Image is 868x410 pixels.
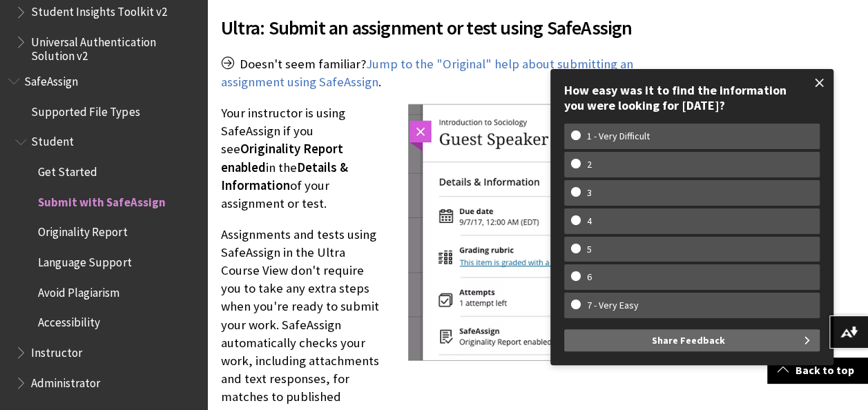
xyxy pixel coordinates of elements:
span: Student [31,130,74,149]
span: Submit with SafeAssign [38,191,165,209]
w-span: 6 [571,271,608,283]
span: Language Support [38,251,131,269]
span: Instructor [31,341,82,360]
w-span: 5 [571,244,608,255]
span: Ultra: Submit an assignment or test using SafeAssign [221,13,650,42]
div: How easy was it to find the information you were looking for [DATE]? [564,83,820,113]
w-span: 2 [571,159,608,170]
span: Details & Information [221,159,348,193]
span: Supported File Types [31,100,139,119]
w-span: 1 - Very Difficult [571,130,666,142]
w-span: 4 [571,215,608,227]
span: Student Insights Toolkit v2 [31,1,166,19]
span: Get Started [38,160,97,179]
a: Jump to the "Original" help about submitting an assignment using SafeAssign [221,56,633,90]
span: Share Feedback [652,329,725,351]
span: SafeAssign [24,70,78,88]
span: Universal Authentication Solution v2 [31,30,197,63]
w-span: 3 [571,187,608,199]
span: Accessibility [38,311,100,330]
span: Administrator [31,371,100,390]
w-span: 7 - Very Easy [571,300,655,311]
span: Originality Report enabled [221,141,343,175]
span: Originality Report [38,221,127,240]
span: Avoid Plagiarism [38,281,119,300]
button: Share Feedback [564,329,820,351]
p: Doesn't seem familiar? . [221,55,650,91]
a: Back to top [767,358,868,383]
nav: Book outline for Blackboard SafeAssign [8,70,199,394]
p: Your instructor is using SafeAssign if you see in the of your assignment or test. [221,104,650,213]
